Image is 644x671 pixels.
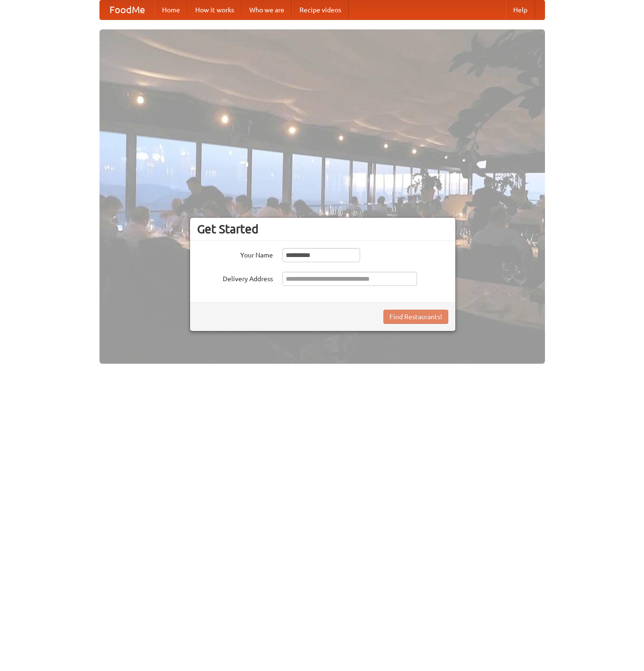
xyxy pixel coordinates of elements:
[197,248,273,260] label: Your Name
[100,0,154,19] a: FoodMe
[197,272,273,284] label: Delivery Address
[242,0,292,19] a: Who we are
[188,0,242,19] a: How it works
[292,0,349,19] a: Recipe videos
[197,222,448,236] h3: Get Started
[154,0,188,19] a: Home
[383,310,448,324] button: Find Restaurants!
[506,0,535,19] a: Help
